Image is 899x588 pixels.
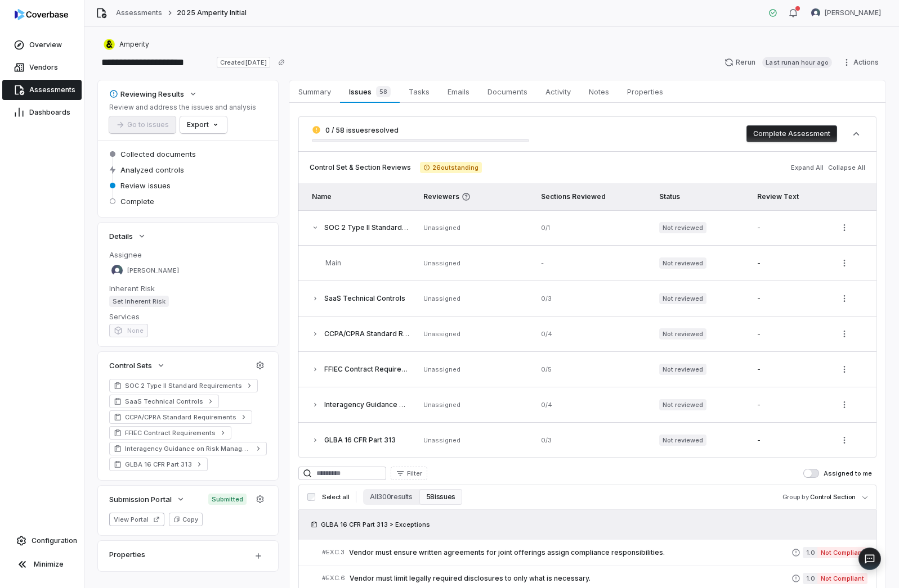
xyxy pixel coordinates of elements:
dt: Services [109,311,267,322]
button: Copy [169,513,203,526]
span: [PERSON_NAME] [127,266,179,275]
span: Collected documents [120,149,196,159]
a: #EXC.3Vendor must ensure written agreements for joint offerings assign compliance responsibilitie... [322,540,867,565]
span: Unassigned [423,401,460,409]
button: Details [106,226,150,246]
span: Unassigned [423,330,460,338]
img: Coverbase logo [15,9,68,20]
span: Amperity [119,40,149,49]
span: Interagency Guidance on Risk Management (Full) [125,444,251,453]
span: Properties [623,84,668,99]
span: Documents [483,84,532,99]
span: Not Compliant [817,547,867,558]
span: Not reviewed [659,257,706,269]
img: Chris Morgan avatar [111,265,123,276]
span: GLBA 16 CFR Part 313 [324,436,396,444]
span: Vendors [29,63,58,72]
a: Assessments [116,8,162,17]
a: Dashboards [2,102,82,123]
span: Analyzed controls [120,165,184,175]
button: View Portal [109,513,164,526]
span: FFIEC Contract Requirements [125,428,216,437]
span: Status [659,192,680,201]
span: Unassigned [423,295,460,302]
span: Minimize [34,560,64,569]
span: Review Text [757,192,799,201]
span: Not reviewed [659,435,706,446]
a: SaaS Technical Controls [109,395,219,408]
span: SaaS Technical Controls [125,397,203,406]
span: Notes [584,84,614,99]
span: Review issues [120,180,171,191]
span: GLBA 16 CFR Part 313 [125,460,192,469]
span: 2025 Amperity Initial [177,8,247,17]
span: SaaS Technical Controls [324,294,405,302]
button: Assigned to me [803,469,819,478]
button: All 300 results [363,489,419,505]
button: Reviewing Results [106,84,201,104]
span: 1.0 [803,547,817,558]
span: 26 outstanding [420,162,482,173]
span: Set Inherent Risk [109,296,169,307]
span: Vendor must limit legally required disclosures to only what is necessary. [350,574,791,583]
a: FFIEC Contract Requirements [109,426,231,440]
a: SOC 2 Type II Standard Requirements [109,379,258,392]
span: 0 / 3 [541,436,552,444]
a: Assessments [2,80,82,100]
div: Reviewing Results [109,89,184,99]
button: 58 issues [419,489,462,505]
span: Vendor must ensure written agreements for joint offerings assign compliance responsibilities. [349,548,791,557]
span: Not reviewed [659,364,706,375]
span: Submission Portal [109,494,172,504]
span: Submitted [208,494,247,505]
span: Filter [407,469,422,478]
button: Filter [391,467,427,480]
span: 0 / 4 [541,401,552,409]
button: Collapse All [825,157,869,178]
a: Interagency Guidance on Risk Management (Full) [109,442,267,455]
label: Assigned to me [803,469,872,478]
span: Not reviewed [659,328,706,340]
div: - [757,365,822,374]
span: Sections Reviewed [541,192,606,201]
span: Group by [782,493,809,501]
button: RerunLast runan hour ago [718,54,839,71]
span: - [541,259,544,267]
span: Tasks [404,84,434,99]
span: Not reviewed [659,399,706,410]
button: Complete Assessment [746,125,837,142]
span: Unassigned [423,224,460,232]
div: - [757,223,822,232]
span: Configuration [32,536,77,545]
span: Not reviewed [659,222,706,233]
span: 0 / 58 issues resolved [325,126,399,134]
span: Unassigned [423,259,460,267]
span: Select all [322,493,349,501]
span: 0 / 4 [541,330,552,338]
button: https://amperity.com/Amperity [100,34,153,55]
span: Dashboards [29,108,70,117]
div: - [757,259,822,268]
span: # EXC.6 [322,574,345,582]
span: Last run an hour ago [762,57,832,68]
span: 0 / 5 [541,365,552,373]
span: [PERSON_NAME] [825,8,881,17]
button: Actions [839,54,885,71]
input: Select all [307,493,315,501]
button: Submission Portal [106,489,189,509]
a: Vendors [2,57,82,78]
a: CCPA/CPRA Standard Requirements [109,410,252,424]
span: Assessments [29,85,75,94]
span: CCPA/CPRA Standard Requirements [125,413,236,422]
span: 58 [376,86,391,97]
div: - [757,294,822,303]
button: Expand All [788,157,827,178]
button: Chris Morgan avatar[PERSON_NAME] [804,4,888,21]
a: Configuration [5,531,79,551]
span: FFIEC Contract Requirements [324,365,422,373]
span: Reviewers [423,192,528,201]
span: SOC 2 Type II Standard Requirements [125,381,242,390]
span: Issues [345,84,395,99]
span: Control Set & Section Reviews [310,163,411,172]
a: GLBA 16 CFR Part 313 [109,458,208,471]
